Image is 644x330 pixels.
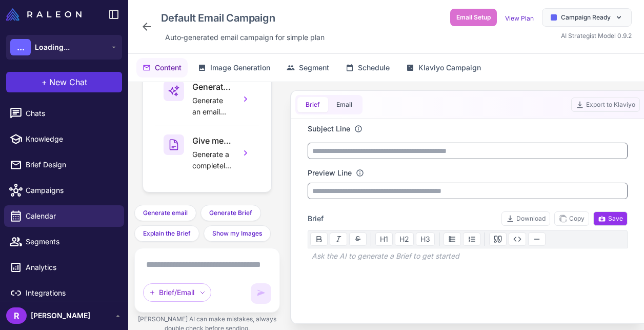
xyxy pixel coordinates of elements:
span: Email Setup [456,13,491,22]
a: Calendar [4,205,124,227]
span: [PERSON_NAME] [31,310,90,321]
span: Campaigns [26,185,116,196]
label: Preview Line [308,167,352,179]
a: Campaigns [4,180,124,201]
label: Subject Line [308,123,350,134]
button: Brief [297,97,328,112]
span: Calendar [26,210,116,222]
button: Download [501,211,550,226]
a: Chats [4,103,124,124]
span: Show my Images [212,229,262,238]
span: Save [598,214,623,223]
span: Knowledge [26,133,116,145]
span: Generate email [143,208,188,218]
span: AI Strategist Model 0.9.2 [561,32,632,40]
button: Explain the Brief [134,225,199,242]
div: Click to edit description [161,30,329,45]
button: Content [136,58,188,77]
img: Raleon Logo [6,8,82,21]
a: Analytics [4,257,124,278]
a: View Plan [505,14,534,22]
a: Knowledge [4,128,124,150]
button: H2 [395,232,414,246]
button: Schedule [339,58,396,77]
span: Generate Brief [209,208,252,218]
button: Copy [554,211,589,226]
span: Loading... [35,42,70,53]
button: Export to Klaviyo [571,98,640,112]
h3: Give me an entirely new brief [192,134,232,147]
span: Integrations [26,287,116,299]
button: H3 [416,232,435,246]
button: Show my Images [204,225,271,242]
div: ... [10,39,31,55]
span: Segments [26,236,116,247]
div: Click to edit campaign name [157,8,329,28]
span: Brief Design [26,159,116,170]
span: Analytics [26,262,116,273]
span: Brief [308,213,324,224]
button: Segment [280,58,335,77]
button: +New Chat [6,72,122,92]
p: Generate an email based on this brief utilizing my email components. [192,95,232,118]
button: ...Loading... [6,35,122,60]
button: Klaviyo Campaign [400,58,487,77]
p: Generate a completely different approach for this campaign. [192,149,232,171]
span: + [42,76,47,88]
span: Explain the Brief [143,229,191,238]
span: Klaviyo Campaign [418,62,481,73]
button: Save [593,211,628,226]
button: Email Setup [450,9,497,26]
span: Image Generation [210,62,270,73]
button: Generate Brief [200,205,261,221]
span: Campaign Ready [561,13,611,22]
span: Chats [26,108,116,119]
div: Brief/Email [143,283,211,302]
button: Email [328,97,360,112]
div: Ask the AI to generate a Brief to get started [308,248,628,264]
span: Segment [299,62,329,73]
div: R [6,307,27,324]
button: H1 [375,232,393,246]
a: Raleon Logo [6,8,86,21]
span: Auto‑generated email campaign for simple plan [165,32,325,43]
span: Copy [559,214,585,223]
button: Generate email [134,205,196,221]
span: Content [155,62,182,73]
button: Image Generation [192,58,276,77]
span: Schedule [358,62,390,73]
a: Integrations [4,282,124,304]
a: Segments [4,231,124,253]
span: New Chat [49,76,87,88]
a: Brief Design [4,154,124,176]
h3: Generate an Email from this brief [192,81,232,93]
